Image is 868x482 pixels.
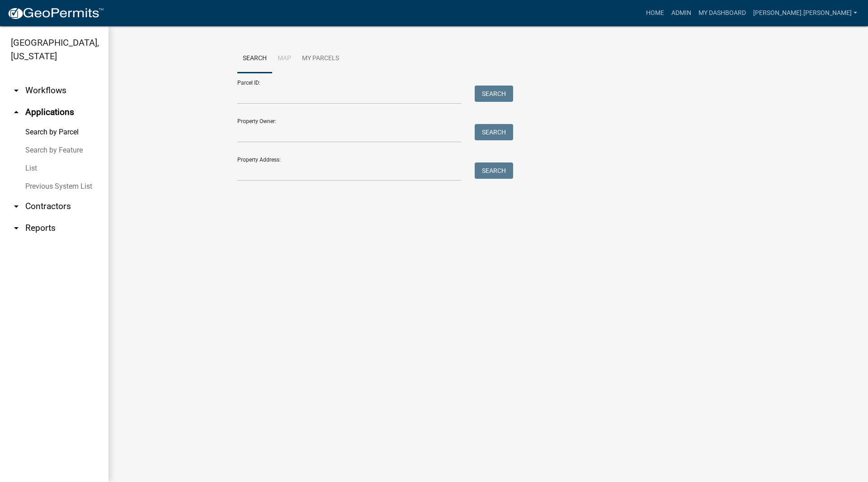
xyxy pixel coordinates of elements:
a: Admin [668,5,695,22]
i: arrow_drop_down [11,223,22,234]
a: [PERSON_NAME].[PERSON_NAME] [750,5,861,22]
i: arrow_drop_up [11,107,22,118]
a: My Parcels [297,44,344,73]
button: Search [475,86,513,102]
button: Search [475,124,513,140]
i: arrow_drop_down [11,201,22,212]
a: My Dashboard [695,5,750,22]
a: Home [642,5,668,22]
i: arrow_drop_down [11,85,22,96]
a: Search [237,44,272,73]
button: Search [475,162,513,179]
